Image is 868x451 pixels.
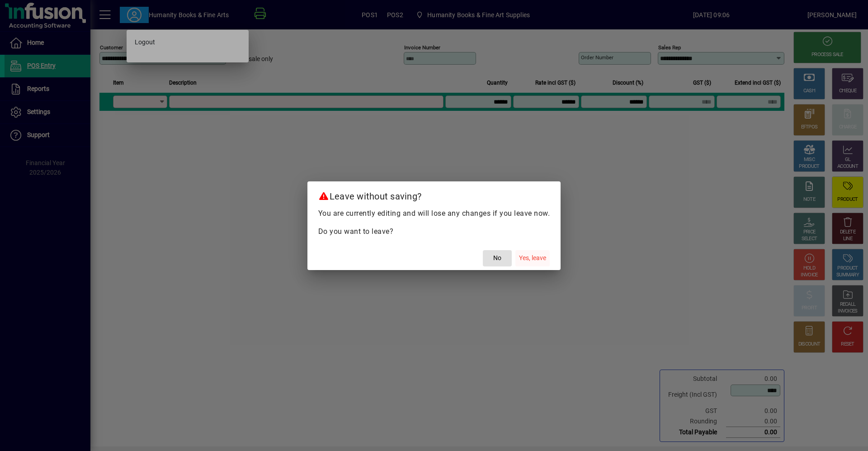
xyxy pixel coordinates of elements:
[483,250,512,266] button: No
[515,250,550,266] button: Yes, leave
[318,226,550,237] p: Do you want to leave?
[318,208,550,219] p: You are currently editing and will lose any changes if you leave now.
[519,253,546,263] span: Yes, leave
[307,181,561,208] h2: Leave without saving?
[493,253,501,263] span: No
